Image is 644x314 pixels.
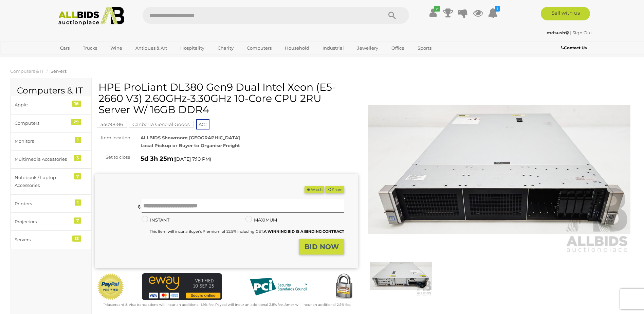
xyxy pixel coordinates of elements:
a: ✔ [428,7,438,19]
a: 54098-86 [97,122,127,127]
small: Mastercard & Visa transactions will incur an additional 1.9% fee. Paypal will incur an additional... [104,302,351,307]
li: Watch this item [305,186,324,193]
a: Office [387,42,409,54]
i: ✔ [434,6,440,12]
a: Sign Out [572,30,592,35]
i: 1 [495,6,500,12]
span: [DATE] 7:10 PM [175,156,210,162]
a: Printers 1 [10,195,91,213]
a: Trucks [78,42,102,54]
button: Share [325,186,344,193]
a: Jewellery [353,42,383,54]
h1: HPE ProLiant DL380 Gen9 Dual Intel Xeon (E5-2660 V3) 2.60GHz-3.30GHz 10-Core CPU 2RU Server W/ 16... [98,82,356,115]
span: ( ) [173,156,211,162]
a: Servers [51,68,67,74]
div: 1 [75,137,81,143]
a: 1 [488,7,498,19]
b: A WINNING BID IS A BINDING CONTRACT [264,229,344,234]
a: Computers [242,42,276,54]
a: mdsush [547,30,570,35]
div: Notebook / Laptop Accessories [15,174,71,190]
div: Apple [15,101,71,109]
a: Contact Us [561,44,588,52]
strong: ALLBIDS Showroom [GEOGRAPHIC_DATA] [141,135,240,140]
a: Sports [413,42,436,54]
img: HPE ProLiant DL380 Gen9 Dual Intel Xeon (E5-2660 V3) 2.60GHz-3.30GHz 10-Core CPU 2RU Server W/ 16... [368,85,631,255]
mark: 54098-86 [97,121,127,128]
a: Computers 29 [10,114,91,132]
a: Hospitality [176,42,209,54]
a: Notebook / Laptop Accessories 7 [10,169,91,195]
a: Multimedia Accessories 3 [10,150,91,168]
a: Wine [106,42,127,54]
img: HPE ProLiant DL380 Gen9 Dual Intel Xeon (E5-2660 V3) 2.60GHz-3.30GHz 10-Core CPU 2RU Server W/ 16... [370,256,432,296]
div: 29 [71,119,81,125]
div: 13 [72,235,81,242]
div: Item location [90,134,135,142]
a: Monitors 1 [10,132,91,150]
img: Official PayPal Seal [97,273,125,300]
small: This Item will incur a Buyer's Premium of 22.5% including GST. [150,229,344,234]
strong: BID NOW [305,243,339,251]
span: ACT [196,119,209,129]
label: MAXIMUM [245,216,277,224]
label: INSTANT [142,216,169,224]
mark: Canberra General Goods [129,121,194,128]
img: Secured by Rapid SSL [330,273,357,300]
a: Apple 16 [10,96,91,114]
img: PCI DSS compliant [244,273,312,300]
span: | [570,30,571,35]
div: 7 [74,217,81,224]
a: Canberra General Goods [129,122,194,127]
a: Cars [56,42,74,54]
div: Projectors [15,218,71,226]
a: [GEOGRAPHIC_DATA] [56,54,113,65]
div: 3 [74,155,81,161]
div: Set to close [90,153,135,161]
a: Antiques & Art [131,42,171,54]
strong: 5d 3h 25m [141,155,173,162]
a: Computers & IT [10,68,44,74]
a: Charity [213,42,238,54]
a: Household [280,42,314,54]
div: Multimedia Accessories [15,155,71,163]
h2: Computers & IT [17,86,85,95]
button: Watch [305,186,324,193]
img: Allbids.com.au [55,7,128,25]
button: Search [375,7,409,24]
div: 7 [74,173,81,179]
strong: mdsush [547,30,569,35]
img: eWAY Payment Gateway [142,273,222,300]
a: Industrial [318,42,348,54]
b: Contact Us [561,45,587,50]
strong: Local Pickup or Buyer to Organise Freight [141,143,240,148]
div: 1 [75,199,81,206]
a: Sell with us [541,7,590,20]
div: 16 [72,101,81,107]
div: Printers [15,200,71,208]
div: Computers [15,119,71,127]
a: Projectors 7 [10,213,91,231]
div: Servers [15,236,71,244]
a: Servers 13 [10,231,91,249]
div: Monitors [15,137,71,145]
button: BID NOW [299,239,344,255]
